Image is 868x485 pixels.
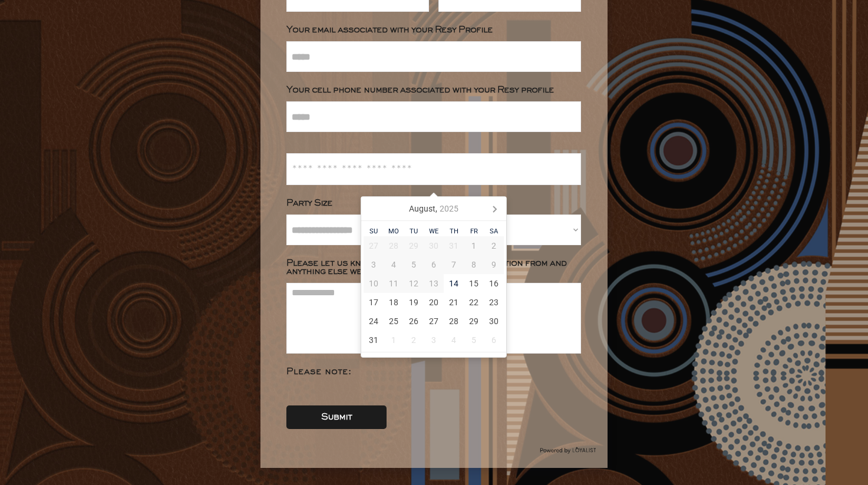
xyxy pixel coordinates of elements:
div: 29 [464,312,484,331]
div: 30 [424,236,444,255]
div: Sa [484,228,504,235]
div: 5 [464,331,484,349]
div: 30 [484,312,504,331]
div: 12 [404,274,424,293]
div: 2 [404,331,424,349]
div: Your cell phone number associated with your Resy profile [286,86,581,94]
div: 29 [404,236,424,255]
div: 15 [464,274,484,293]
div: 27 [364,236,384,255]
div: Th [444,228,464,235]
div: 16 [484,274,504,293]
div: August, [404,199,463,218]
img: Group%2048096278.svg [540,444,596,456]
div: 28 [384,236,404,255]
div: Please note: [286,368,581,376]
div: 3 [364,255,384,274]
div: 24 [364,312,384,331]
div: 4 [444,331,464,349]
div: 9 [484,255,504,274]
div: Fr [464,228,484,235]
div: Su [364,228,384,235]
div: 10 [364,274,384,293]
div: Your email associated with your Resy Profile [286,26,581,34]
div: 14 [444,274,464,293]
div: Party Size [286,199,581,207]
div: 3 [424,331,444,349]
div: 20 [424,293,444,312]
div: 1 [464,236,484,255]
i: 2025 [440,204,458,213]
div: 28 [444,312,464,331]
div: 17 [364,293,384,312]
div: 27 [424,312,444,331]
div: 19 [404,293,424,312]
div: 6 [424,255,444,274]
div: 11 [384,274,404,293]
div: 22 [464,293,484,312]
div: Mo [384,228,404,235]
div: We [424,228,444,235]
div: 31 [444,236,464,255]
div: 18 [384,293,404,312]
div: 4 [384,255,404,274]
div: 5 [404,255,424,274]
div: 2 [484,236,504,255]
div: 25 [384,312,404,331]
div: 21 [444,293,464,312]
div: 6 [484,331,504,349]
div: 1 [384,331,404,349]
div: Please let us know who you received your invitation from and anything else we need to know about ... [286,259,581,276]
div: Tu [404,228,424,235]
div: 23 [484,293,504,312]
div: 31 [364,331,384,349]
div: 26 [404,312,424,331]
div: 8 [464,255,484,274]
div: Submit [321,413,352,421]
div: 13 [424,274,444,293]
div: 7 [444,255,464,274]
